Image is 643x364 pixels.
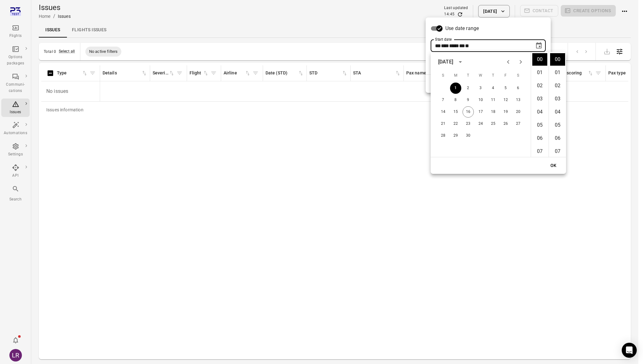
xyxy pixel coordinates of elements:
[488,118,499,129] button: 25
[532,93,547,105] li: 3 hours
[550,145,565,158] li: 7 minutes
[475,94,486,106] button: 10
[488,94,499,106] button: 11
[622,343,637,358] div: Open Intercom Messenger
[532,79,547,92] li: 2 hours
[475,69,486,82] span: Wednesday
[475,106,486,118] button: 17
[532,119,547,131] li: 5 hours
[550,53,565,66] li: 0 minutes
[500,83,511,94] button: 5
[514,56,527,68] button: Next month
[438,106,449,118] button: 14
[463,83,474,94] button: 2
[550,93,565,105] li: 3 minutes
[438,94,449,106] button: 7
[449,43,459,48] span: Year
[502,56,514,68] button: Previous month
[532,145,547,158] li: 7 hours
[450,69,461,82] span: Monday
[532,66,547,79] li: 1 hours
[445,25,479,32] span: Use date range
[465,43,469,48] span: Minutes
[533,39,545,52] button: Choose date, selected date is Sep 1, 2025
[513,69,524,82] span: Saturday
[549,52,566,157] ul: Select minutes
[513,106,524,118] button: 20
[450,118,461,129] button: 22
[455,57,466,67] button: calendar view is open, switch to year view
[463,106,474,118] button: 16
[532,53,547,66] li: 0 hours
[438,58,453,66] div: [DATE]
[531,52,549,157] ul: Select hours
[438,130,449,141] button: 28
[544,160,564,171] button: OK
[513,94,524,106] button: 13
[550,132,565,144] li: 6 minutes
[463,69,474,82] span: Tuesday
[435,43,441,48] span: Day
[513,83,524,94] button: 6
[459,43,465,48] span: Hours
[488,83,499,94] button: 4
[500,118,511,129] button: 26
[450,130,461,141] button: 29
[550,79,565,92] li: 2 minutes
[463,118,474,129] button: 23
[532,132,547,144] li: 6 hours
[475,83,486,94] button: 3
[500,94,511,106] button: 12
[438,118,449,129] button: 21
[532,106,547,118] li: 4 hours
[488,106,499,118] button: 18
[500,69,511,82] span: Friday
[463,94,474,106] button: 9
[450,94,461,106] button: 8
[550,66,565,79] li: 1 minutes
[435,37,452,42] label: Start date
[488,69,499,82] span: Thursday
[463,130,474,141] button: 30
[450,83,461,94] button: 1
[550,106,565,118] li: 4 minutes
[450,106,461,118] button: 15
[475,118,486,129] button: 24
[438,69,449,82] span: Sunday
[513,118,524,129] button: 27
[500,106,511,118] button: 19
[441,43,449,48] span: Month
[550,119,565,131] li: 5 minutes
